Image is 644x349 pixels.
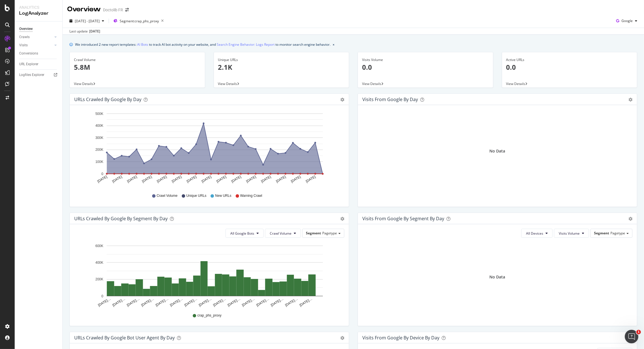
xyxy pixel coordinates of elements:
[19,5,58,10] div: Analytics
[95,112,103,116] text: 500K
[201,175,212,184] text: [DATE]
[103,7,123,13] div: Doctolib FR
[218,81,237,86] span: View Details
[111,175,123,184] text: [DATE]
[74,335,175,341] div: URLs Crawled by Google bot User Agent By Day
[19,72,44,78] div: Logfiles Explorer
[362,62,489,72] p: 0.0
[19,42,53,48] a: Visits
[74,57,201,62] div: Crawl Volume
[74,216,168,221] div: URLs Crawled by Google By Segment By Day
[270,231,292,236] span: Crawl Volume
[197,313,221,318] span: crap_phs_proxy
[186,193,206,198] span: Unique URLs
[19,10,58,17] div: LogAnalyzer
[625,330,638,343] iframe: Intercom live chat
[554,229,589,238] button: Visits Volume
[521,229,553,238] button: All Devices
[95,148,103,152] text: 200K
[290,175,301,184] text: [DATE]
[215,193,231,198] span: New URLs
[216,175,227,184] text: [DATE]
[74,97,141,102] div: URLs Crawled by Google by day
[218,57,345,62] div: Unique URLs
[305,175,316,184] text: [DATE]
[362,81,381,86] span: View Details
[506,62,633,72] p: 0.0
[19,51,38,56] div: Conversions
[265,229,301,238] button: Crawl Volume
[246,175,257,184] text: [DATE]
[230,231,254,236] span: All Google Bots
[362,97,418,102] div: Visits from Google by day
[120,19,159,23] span: Segment: crap_phs_proxy
[217,42,275,47] a: Search Engine Behavior: Logs Report
[89,29,100,34] div: [DATE]
[340,98,344,102] div: gear
[97,175,108,184] text: [DATE]
[19,34,53,40] a: Crawls
[331,40,336,49] button: close banner
[19,42,28,48] div: Visits
[74,81,93,86] span: View Details
[260,175,272,184] text: [DATE]
[526,231,543,236] span: All Devices
[19,61,58,67] a: URL Explorer
[506,57,633,62] div: Active URLs
[101,294,103,298] text: 0
[362,216,444,221] div: Visits from Google By Segment By Day
[19,51,58,56] a: Conversions
[559,231,580,236] span: Visits Volume
[74,110,344,188] svg: A chart.
[231,175,242,184] text: [DATE]
[95,278,103,282] text: 200K
[19,26,58,32] a: Overview
[75,19,100,23] span: [DATE] - [DATE]
[322,231,337,235] span: Pagetype
[610,231,625,235] span: Pagetype
[67,16,106,25] button: [DATE] - [DATE]
[594,231,609,235] span: Segment
[171,175,182,184] text: [DATE]
[67,5,101,14] div: Overview
[362,57,489,62] div: Visits Volume
[275,175,286,184] text: [DATE]
[95,244,103,248] text: 600K
[125,8,129,12] div: arrow-right-arrow-left
[101,172,103,176] text: 0
[340,217,344,221] div: gear
[628,98,632,102] div: gear
[362,335,439,341] div: Visits From Google By Device By Day
[225,229,264,238] button: All Google Bots
[621,18,633,23] span: Google
[19,72,58,78] a: Logfiles Explorer
[628,217,632,221] div: gear
[95,136,103,140] text: 300K
[157,193,178,198] span: Crawl Volume
[126,175,138,184] text: [DATE]
[75,42,330,47] div: We introduced 2 new report templates: to track AI bot activity on your website, and to monitor se...
[74,62,201,72] p: 5.8M
[137,42,148,47] a: AI Bots
[69,42,637,47] div: info banner
[19,26,33,32] div: Overview
[506,81,525,86] span: View Details
[490,148,505,154] div: No Data
[240,193,262,198] span: Warning Crawl
[218,62,345,72] p: 2.1K
[141,175,153,184] text: [DATE]
[306,231,321,235] span: Segment
[19,34,30,40] div: Crawls
[186,175,197,184] text: [DATE]
[19,61,38,67] div: URL Explorer
[111,16,166,25] button: Segment:crap_phs_proxy
[636,330,641,334] span: 1
[74,242,344,308] svg: A chart.
[95,261,103,265] text: 400K
[95,124,103,128] text: 400K
[69,29,100,34] div: Last update
[340,336,344,340] div: gear
[156,175,167,184] text: [DATE]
